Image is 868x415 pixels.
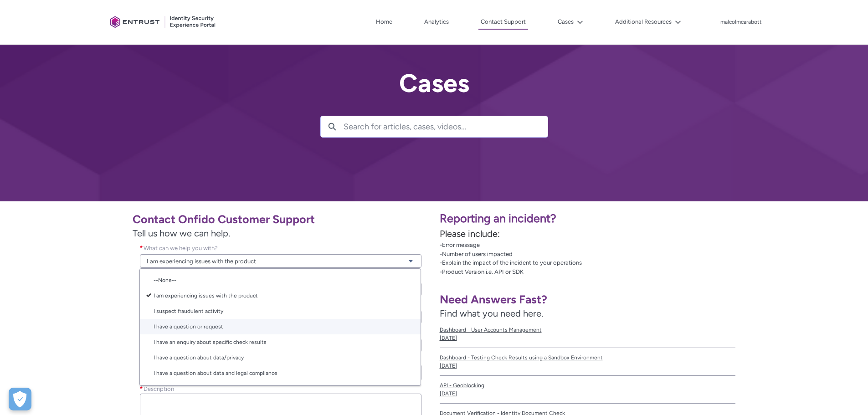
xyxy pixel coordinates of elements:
button: Open Preferences [9,388,31,410]
lightning-formatted-date-time: [DATE] [440,363,457,369]
span: Tell us how we can help. [133,226,429,240]
p: malcolmcarabott [720,19,762,26]
lightning-formatted-date-time: [DATE] [440,335,457,341]
a: I need assistance with my invoice or contract [140,381,421,396]
span: Find what you need here. [440,308,543,319]
h2: Cases [320,69,548,97]
span: What can we help you with? [144,245,218,251]
h1: Contact Onfido Customer Support [133,212,429,226]
button: Search [321,116,344,137]
a: I suspect fraudulent activity [140,303,421,319]
iframe: Qualified Messenger [706,204,868,415]
lightning-formatted-date-time: [DATE] [440,390,457,397]
a: API - Geoblocking[DATE] [440,376,736,404]
a: I have a question or request [140,319,421,334]
a: --None-- [140,272,421,288]
span: Description [144,385,174,392]
span: required [140,244,144,253]
span: Dashboard - User Accounts Management [440,326,736,334]
a: Home [374,15,395,29]
span: Dashboard - Testing Check Results using a Sandbox Environment [440,354,736,362]
span: required [140,384,144,394]
span: API - Geoblocking [440,381,736,389]
a: I have a question about data and legal compliance [140,365,421,381]
p: Please include: [440,227,863,241]
a: I am experiencing issues with the product [140,288,421,303]
div: Cookie Preferences [9,388,31,410]
a: Analytics, opens in new tab [422,15,451,29]
button: Additional Resources [613,15,683,29]
input: Search for articles, cases, videos... [344,116,548,137]
p: -Error message -Number of users impacted -Explain the impact of the incident to your operations -... [440,241,863,276]
button: User Profile malcolmcarabott [720,17,762,26]
a: Dashboard - Testing Check Results using a Sandbox Environment[DATE] [440,348,736,376]
p: Reporting an incident? [440,210,863,227]
button: Cases [555,15,586,29]
a: I am experiencing issues with the product [140,254,421,268]
a: I have a question about data/privacy [140,350,421,365]
h1: Need Answers Fast? [440,292,736,307]
a: Dashboard - User Accounts Management[DATE] [440,320,736,348]
a: Contact Support [478,15,528,30]
a: I have an enquiry about specific check results [140,334,421,350]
